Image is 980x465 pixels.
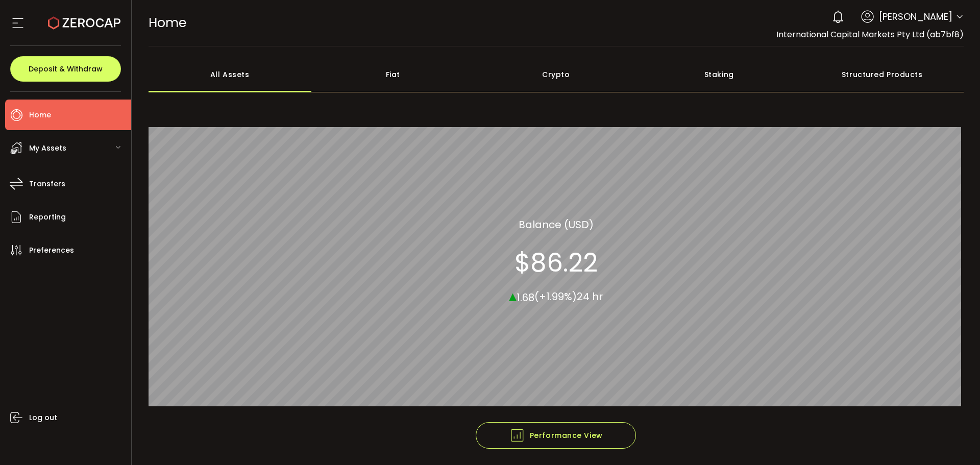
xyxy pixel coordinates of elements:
span: Deposit & Withdraw [29,65,103,72]
div: Fiat [311,57,475,92]
span: Preferences [29,243,74,258]
div: Structured Products [801,57,964,92]
span: 1.68 [517,290,534,304]
span: Home [29,108,51,123]
span: ▴ [509,284,517,306]
span: (+1.99%) [534,289,577,304]
section: $86.22 [514,247,598,278]
span: International Capital Markets Pty Ltd (ab7bf8) [776,29,964,40]
button: Deposit & Withdraw [10,56,121,82]
div: Crypto [475,57,638,92]
span: My Assets [29,141,66,156]
span: Log out [29,410,57,425]
div: Staking [638,57,801,92]
section: Balance (USD) [519,216,594,232]
span: Transfers [29,177,65,191]
span: 24 hr [577,289,603,304]
span: Home [149,14,186,32]
span: Reporting [29,210,66,225]
span: Performance View [509,428,603,443]
span: [PERSON_NAME] [879,10,952,23]
iframe: Chat Widget [929,416,980,465]
div: All Assets [149,57,312,92]
button: Performance View [476,422,636,449]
